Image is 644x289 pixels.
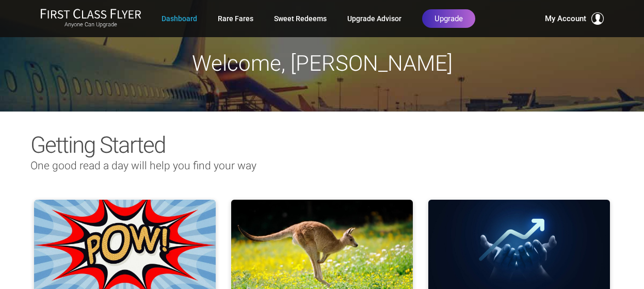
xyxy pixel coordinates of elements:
a: Dashboard [162,9,197,28]
img: First Class Flyer [40,8,141,19]
span: Getting Started [30,132,165,158]
a: Rare Fares [218,9,253,28]
span: Welcome, [PERSON_NAME] [192,51,453,76]
span: My Account [545,12,586,25]
a: Upgrade Advisor [347,9,401,28]
small: Anyone Can Upgrade [40,21,141,28]
a: Upgrade [422,9,475,28]
button: My Account [545,12,604,25]
span: One good read a day will help you find your way [30,159,256,172]
a: First Class FlyerAnyone Can Upgrade [40,8,141,29]
a: Sweet Redeems [274,9,327,28]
